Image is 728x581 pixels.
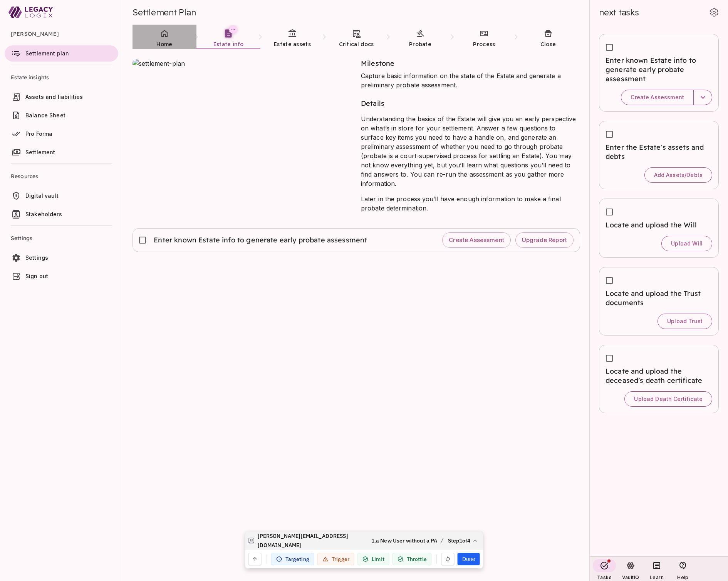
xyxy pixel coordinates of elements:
[11,68,112,87] span: Estate insights
[473,41,495,48] span: Process
[634,396,703,402] span: Upload Death Certificate
[361,59,394,68] span: Milestone
[361,99,384,108] span: Details
[599,267,719,336] div: Locate and upload the Trust documentsUpload Trust
[5,144,118,160] a: Settlement
[677,574,688,580] span: Help
[25,211,62,217] span: Stakeholders
[5,126,118,142] a: Pro Forma
[599,7,639,18] span: next tasks
[361,194,580,213] p: Later in the process you’ll have enough information to make a final probate determination.
[449,237,504,244] span: Create Assessment
[25,149,55,155] span: Settlement
[133,59,352,177] img: settlement-plan
[599,199,719,258] div: Locate and upload the WillUpload Will
[5,188,118,204] a: Digital vault
[317,553,354,565] div: Trigger
[133,7,196,18] span: Settlement Plan
[5,206,118,222] a: Stakeholders
[5,107,118,124] a: Balance Sheet
[25,112,65,119] span: Balance Sheet
[654,172,703,179] span: Add Assets/Debts
[25,254,48,261] span: Settings
[658,314,712,329] button: Upload Trust
[25,130,52,137] span: Pro Forma
[393,553,432,565] div: Throttle
[258,531,352,550] span: [PERSON_NAME][EMAIL_ADDRESS][DOMAIN_NAME]
[339,41,374,48] span: Critical docs
[522,237,567,244] span: Upgrade Report
[5,250,118,266] a: Settings
[631,94,684,101] span: Create Assessment
[606,56,712,83] span: Enter known Estate info to generate early probate assessment
[5,89,118,105] a: Assets and liabilities
[650,574,664,580] span: Learn
[606,367,712,385] span: Locate and upload the deceased’s death certificate
[661,236,712,251] button: Upload Will
[11,25,112,43] span: [PERSON_NAME]
[446,534,480,547] button: Step1of4
[606,220,712,230] span: Locate and upload the Will
[458,553,480,565] button: Done
[154,235,368,245] span: Enter known Estate info to generate early probate assessment
[5,45,118,62] a: Settlement plan
[274,41,311,48] span: Estate assets
[622,574,639,580] span: VaultIQ
[644,167,712,183] button: Add Assets/Debts
[442,232,511,248] button: Create Assessment
[448,536,470,545] span: Step 1 of 4
[515,232,574,248] button: Upgrade Report
[11,167,112,185] span: Resources
[5,268,118,284] a: Sign out
[156,41,172,48] span: Home
[599,345,719,413] div: Locate and upload the deceased’s death certificateUpload Death Certificate
[361,114,580,188] p: Understanding the basics of the Estate will give you an early perspective on what’s in store for ...
[606,143,712,161] span: Enter the Estate's assets and debts
[271,553,314,565] div: Targeting
[621,90,694,105] button: Create Assessment
[133,228,580,252] div: Enter known Estate info to generate early probate assessmentCreate AssessmentUpgrade Report
[25,93,83,100] span: Assets and liabilities
[667,318,703,325] span: Upload Trust
[25,273,48,279] span: Sign out
[213,41,243,48] span: Estate info
[409,41,431,48] span: Probate
[357,553,389,565] div: Limit
[599,121,719,189] div: Enter the Estate's assets and debtsAdd Assets/Debts
[11,229,112,247] span: Settings
[25,50,69,57] span: Settlement plan
[624,391,712,407] button: Upload Death Certificate
[597,574,612,580] span: Tasks
[599,34,719,112] div: Enter known Estate info to generate early probate assessmentCreate Assessment
[540,41,556,48] span: Close
[606,289,712,307] span: Locate and upload the Trust documents
[671,240,703,247] span: Upload Will
[361,72,561,89] span: Capture basic information on the state of the Estate and generate a preliminary probate assessment.
[371,536,438,545] span: 1.a New User without a PA
[25,192,59,199] span: Digital vault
